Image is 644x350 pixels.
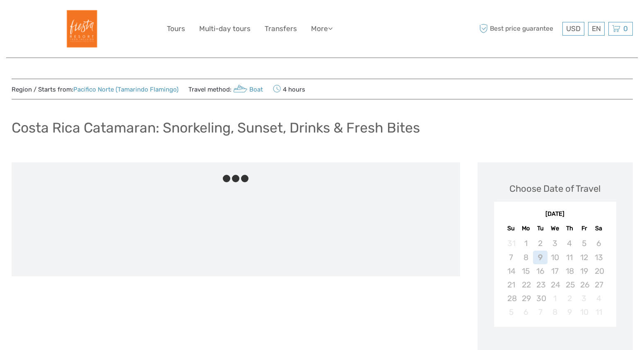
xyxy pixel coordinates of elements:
div: Not available Sunday, September 14th, 2025 [504,264,519,278]
div: EN [588,22,605,36]
div: Not available Tuesday, September 9th, 2025 [533,251,548,264]
div: Not available Tuesday, September 30th, 2025 [533,292,548,305]
a: Boat [232,86,263,93]
div: Not available Saturday, September 27th, 2025 [591,278,606,292]
div: Sa [591,223,606,234]
a: Tours [167,23,185,35]
div: month 2025-09 [497,237,613,319]
h1: Costa Rica Catamaran: Snorkeling, Sunset, Drinks & Fresh Bites [12,119,420,136]
div: Not available Thursday, September 11th, 2025 [562,251,577,264]
div: Not available Saturday, September 13th, 2025 [591,251,606,264]
div: [DATE] [494,210,616,219]
div: Not available Monday, September 8th, 2025 [519,251,533,264]
div: Not available Friday, September 19th, 2025 [577,264,591,278]
div: Not available Monday, October 6th, 2025 [519,305,533,319]
div: Not available Wednesday, October 8th, 2025 [548,305,562,319]
div: Not available Monday, September 15th, 2025 [519,264,533,278]
div: Not available Tuesday, October 7th, 2025 [533,305,548,319]
div: Not available Friday, September 5th, 2025 [577,237,591,250]
div: Not available Wednesday, October 1st, 2025 [548,292,562,305]
div: Not available Sunday, September 28th, 2025 [504,292,519,305]
div: Not available Thursday, October 2nd, 2025 [562,292,577,305]
div: Not available Tuesday, September 16th, 2025 [533,264,548,278]
span: Travel method: [188,83,263,95]
div: Tu [533,223,548,234]
div: Not available Sunday, August 31st, 2025 [504,237,519,250]
div: Not available Thursday, October 9th, 2025 [562,305,577,319]
span: Best price guarantee [478,22,560,36]
div: Su [504,223,519,234]
div: Not available Thursday, September 4th, 2025 [562,237,577,250]
div: Fr [577,223,591,234]
a: Pacifico Norte (Tamarindo Flamingo) [73,86,178,93]
div: Not available Monday, September 29th, 2025 [519,292,533,305]
div: Not available Monday, September 1st, 2025 [519,237,533,250]
span: 0 [622,24,629,33]
div: Not available Saturday, October 11th, 2025 [591,305,606,319]
span: 4 hours [273,83,305,95]
a: Multi-day tours [199,23,251,35]
img: Fiesta Resort [58,6,103,51]
span: Region / Starts from: [12,85,178,94]
div: Not available Friday, October 3rd, 2025 [577,292,591,305]
div: Not available Sunday, September 21st, 2025 [504,278,519,292]
div: Not available Friday, September 26th, 2025 [577,278,591,292]
div: Not available Wednesday, September 17th, 2025 [548,264,562,278]
div: Th [562,223,577,234]
a: Transfers [265,23,297,35]
div: Not available Wednesday, September 3rd, 2025 [548,237,562,250]
div: Not available Thursday, September 18th, 2025 [562,264,577,278]
div: Not available Friday, September 12th, 2025 [577,251,591,264]
div: Not available Tuesday, September 23rd, 2025 [533,278,548,292]
div: Not available Tuesday, September 2nd, 2025 [533,237,548,250]
div: Mo [519,223,533,234]
div: Not available Saturday, October 4th, 2025 [591,292,606,305]
div: Not available Saturday, September 20th, 2025 [591,264,606,278]
div: Choose Date of Travel [509,182,601,195]
div: Not available Thursday, September 25th, 2025 [562,278,577,292]
div: Not available Friday, October 10th, 2025 [577,305,591,319]
div: Not available Wednesday, September 10th, 2025 [548,251,562,264]
div: Not available Sunday, October 5th, 2025 [504,305,519,319]
div: Not available Wednesday, September 24th, 2025 [548,278,562,292]
div: Not available Saturday, September 6th, 2025 [591,237,606,250]
div: Not available Monday, September 22nd, 2025 [519,278,533,292]
span: USD [566,24,581,33]
div: Not available Sunday, September 7th, 2025 [504,251,519,264]
a: More [311,23,333,35]
div: We [548,223,562,234]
